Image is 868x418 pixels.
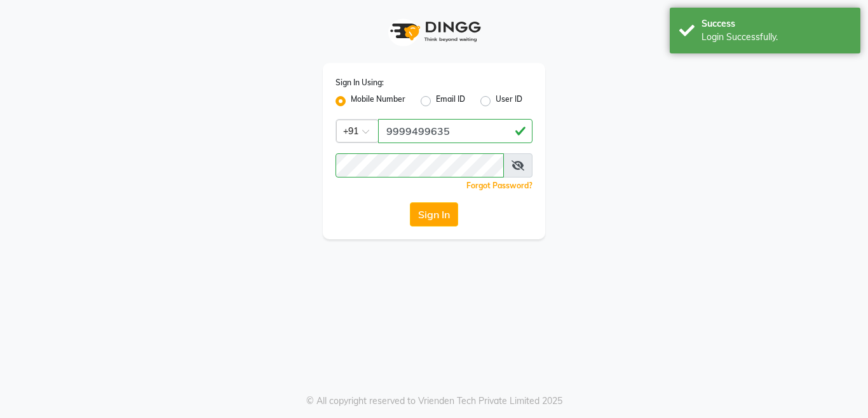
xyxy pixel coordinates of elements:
button: Sign In [410,202,458,226]
label: User ID [496,94,522,109]
div: Success [702,17,851,31]
div: Login Successfully. [702,31,851,44]
label: Email ID [436,94,465,109]
input: Username [336,153,504,178]
img: logo1.svg [383,13,485,50]
label: Sign In Using: [336,77,384,88]
input: Username [378,119,532,143]
a: Forgot Password? [466,181,532,190]
label: Mobile Number [351,94,405,109]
